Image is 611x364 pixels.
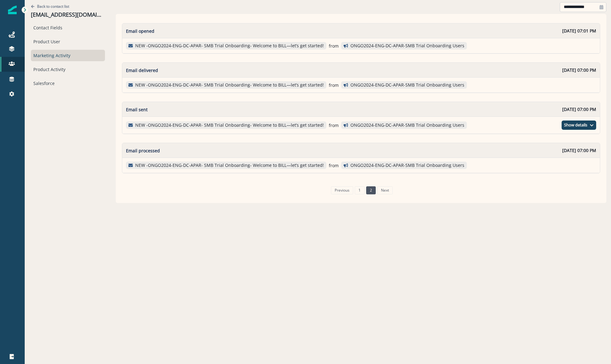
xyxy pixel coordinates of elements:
[135,163,324,168] p: NEW -ONGO2024-ENG-DC-APAR- SMB Trial Onboarding- Welcome to BILL—let’s get started!
[31,22,105,33] div: Contact Fields
[126,28,154,34] p: Email opened
[562,28,596,34] p: [DATE] 07:01 PM
[31,64,105,75] div: Product Activity
[31,11,105,18] p: [EMAIL_ADDRESS][DOMAIN_NAME]
[135,123,324,128] p: NEW -ONGO2024-ENG-DC-APAR- SMB Trial Onboarding- Welcome to BILL—let’s get started!
[355,186,364,194] a: Page 1
[329,122,339,129] p: from
[350,163,464,168] p: ONGO2024-ENG-DC-APAR-SMB Trial Onboarding Users
[329,162,339,169] p: from
[350,43,464,49] p: ONGO2024-ENG-DC-APAR-SMB Trial Onboarding Users
[329,43,339,49] p: from
[126,67,158,74] p: Email delivered
[562,67,596,73] p: [DATE] 07:00 PM
[126,106,148,113] p: Email sent
[329,186,393,194] ul: Pagination
[31,36,105,47] div: Product User
[350,83,464,88] p: ONGO2024-ENG-DC-APAR-SMB Trial Onboarding Users
[350,123,464,128] p: ONGO2024-ENG-DC-APAR-SMB Trial Onboarding Users
[562,106,596,112] p: [DATE] 07:00 PM
[366,186,376,194] a: Page 2 is your current page
[37,4,69,9] p: Back to contact list
[562,121,596,130] button: Show details
[31,50,105,61] div: Marketing Activity
[135,43,324,49] p: NEW -ONGO2024-ENG-DC-APAR- SMB Trial Onboarding- Welcome to BILL—let’s get started!
[135,83,324,88] p: NEW -ONGO2024-ENG-DC-APAR- SMB Trial Onboarding- Welcome to BILL—let’s get started!
[31,4,69,9] button: Go back
[8,6,17,14] img: Inflection
[564,123,587,128] p: Show details
[331,186,353,194] a: Previous page
[329,82,339,88] p: from
[562,147,596,154] p: [DATE] 07:00 PM
[126,147,160,154] p: Email processed
[31,78,105,89] div: Salesforce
